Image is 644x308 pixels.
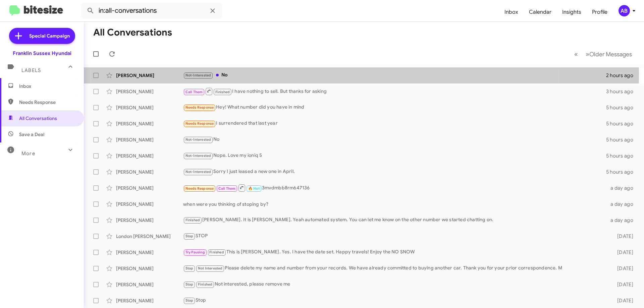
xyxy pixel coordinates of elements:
div: Franklin Sussex Hyundai [13,50,71,57]
span: Not Interested [198,266,223,270]
span: Older Messages [589,51,632,58]
div: 5 hours ago [606,136,639,143]
div: [PERSON_NAME] [116,249,183,256]
div: 5 hours ago [606,169,639,175]
div: [DATE] [606,265,639,272]
span: « [574,50,578,58]
div: I surrendered that last year [183,120,606,127]
span: Labels [21,67,41,73]
a: Special Campaign [9,28,75,44]
div: [PERSON_NAME] [116,281,183,288]
div: [PERSON_NAME] [116,136,183,143]
span: Stop [185,298,194,303]
span: Needs Response [185,121,214,126]
span: Call Them [185,90,203,94]
div: London [PERSON_NAME] [116,233,183,240]
div: This is [PERSON_NAME]. Yes. I have the date set. Happy travels! Enjoy the NO SNOW [183,248,606,256]
input: Search [81,3,222,19]
span: Not-Interested [185,73,211,77]
div: Not interested, please remove me [183,281,606,288]
span: » [586,50,589,58]
div: Hey! What number did you have in mind [183,104,606,111]
nav: Page navigation example [571,47,636,61]
span: Stop [185,266,194,270]
div: 5 hours ago [606,120,639,127]
span: Call Them [218,186,236,191]
span: Finished [215,90,230,94]
div: [PERSON_NAME]. It is [PERSON_NAME]. Yeah automated system. You can let me know on the other numbe... [183,216,606,224]
span: Not-Interested [185,137,211,142]
span: Save a Deal [19,131,44,138]
div: Please delete my name and number from your records. We have already committed to buying another c... [183,264,606,272]
div: [PERSON_NAME] [116,72,183,79]
span: Needs Response [185,186,214,191]
h1: All Conversations [93,27,172,38]
div: [PERSON_NAME] [116,152,183,159]
div: Stop [183,297,606,304]
div: [PERSON_NAME] [116,265,183,272]
span: Stop [185,234,194,238]
div: [PERSON_NAME] [116,104,183,111]
span: Needs Response [185,105,214,110]
div: No [183,71,606,79]
span: Finished [185,218,200,222]
div: [PERSON_NAME] [116,297,183,304]
span: 🔥 Hot [248,186,260,191]
div: when were you thinking of stoping by? [183,201,606,207]
span: Try Pausing [185,250,205,254]
div: [PERSON_NAME] [116,185,183,191]
span: All Conversations [19,115,57,122]
div: 2 hours ago [606,72,639,79]
div: [DATE] [606,249,639,256]
div: Sorry I just leased a new one in April. [183,168,606,176]
span: Not-Interested [185,153,211,158]
div: STOP [183,232,606,240]
div: I have nothing to sell. But thanks for asking [183,87,606,96]
div: [PERSON_NAME] [116,201,183,207]
div: [DATE] [606,281,639,288]
div: 5 hours ago [606,104,639,111]
div: a day ago [606,201,639,207]
a: Insights [557,2,587,22]
div: a day ago [606,217,639,224]
a: Inbox [499,2,524,22]
span: Special Campaign [29,33,70,39]
div: [DATE] [606,233,639,240]
div: 3mvdmbb8rm647136 [183,184,606,192]
span: Not-Interested [185,170,211,174]
button: Next [582,47,636,61]
div: [PERSON_NAME] [116,88,183,95]
a: Calendar [524,2,557,22]
button: AB [613,5,637,16]
div: a day ago [606,185,639,191]
span: Finished [209,250,224,254]
div: 5 hours ago [606,152,639,159]
a: Profile [587,2,613,22]
div: No [183,136,606,143]
div: Nope. Love my ioniq 5 [183,152,606,160]
span: Stop [185,282,194,287]
span: More [21,150,35,157]
div: [PERSON_NAME] [116,120,183,127]
div: AB [619,5,630,16]
div: [DATE] [606,297,639,304]
span: Needs Response [19,99,76,106]
div: [PERSON_NAME] [116,217,183,224]
button: Previous [570,47,582,61]
div: [PERSON_NAME] [116,169,183,175]
span: Finished [198,282,213,287]
span: Inbox [19,83,76,89]
div: 3 hours ago [606,88,639,95]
